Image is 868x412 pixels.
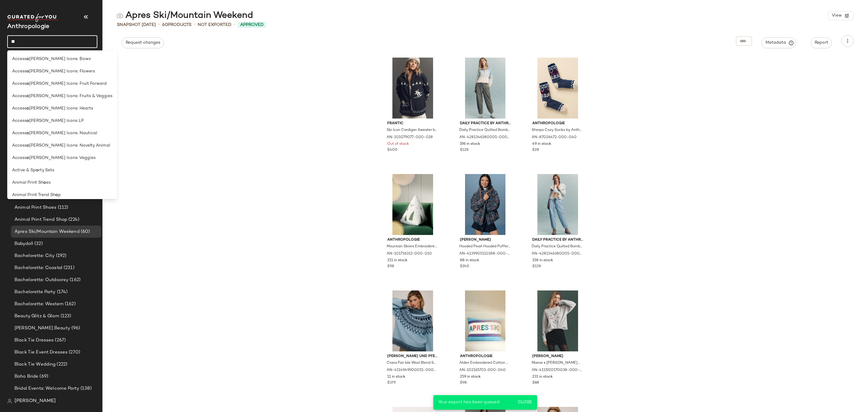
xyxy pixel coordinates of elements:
div: Apres Ski/Mountain Weekend [117,10,253,22]
b: o [27,142,29,149]
span: (174) [56,289,68,296]
b: o [27,93,29,99]
img: svg%3e [117,13,123,19]
span: Anthropologie [532,121,583,126]
img: 87026472_040_b [527,58,588,119]
b: o [27,118,29,124]
b: o [27,105,29,112]
span: (270) [68,349,80,356]
span: Apres Ski/Mountain Weekend [14,228,80,235]
span: Frantic [387,121,438,126]
span: Access [12,155,27,161]
span: Snapshot [DATE] [117,22,156,28]
span: Animal Print Trend Sh [12,192,55,198]
span: (162) [68,277,80,284]
span: $379 [387,380,396,386]
b: o [55,192,58,198]
span: View [832,13,842,18]
span: (138) [79,385,92,392]
span: (96) [70,325,80,332]
span: Ciana Fair Isle Wool Blend Sweater by [PERSON_NAME] und Pferdgarten in Blue, Women's, Size: Large... [387,360,438,366]
span: (267) [54,337,66,344]
span: [PERSON_NAME] Icons: Fruits & Veggies [29,93,112,99]
span: [PERSON_NAME] Icons LP [29,118,84,124]
span: Access [12,56,27,62]
span: (60) [80,228,90,235]
span: Black Tie Dresses [14,337,54,344]
span: • [194,21,195,28]
span: AN-4281346380005-000-097 [532,251,583,257]
span: (192) [55,252,67,259]
span: Bachelorette: Outdoorsy [14,277,68,284]
span: 318 in stock [532,258,553,263]
span: AN-4281346380005-000-230 [459,135,510,140]
span: Bachelorette: Western [14,301,64,308]
span: [PERSON_NAME] Icons: Nautical [29,130,97,136]
span: (231) [62,265,74,271]
span: Maeve x [PERSON_NAME] Ski Club Graphic Sweatshirt in Grey, Women's, Size: 1 X, Polyester/Cotton a... [532,360,583,366]
span: [PERSON_NAME] Icons: Bows [29,56,91,62]
span: AN-4114949900015-000-049 [387,368,438,373]
span: $28 [532,147,539,153]
span: Boho Bride [14,373,38,380]
span: Access [12,130,27,136]
div: Products [162,22,191,28]
span: 196 in stock [460,141,480,147]
b: o [43,179,46,186]
span: [PERSON_NAME] [460,237,511,243]
span: AN-102165701-000-040 [459,368,506,373]
span: Access [12,142,27,149]
span: Mountain Skiers Embroidered Pillow by Anthropologie in White, Size: Assorted, Polyester/Cotton/Ac... [387,244,438,249]
span: Close [517,400,532,405]
span: $128 [532,264,541,269]
img: 101736312_010_b [382,174,443,235]
span: Babydoll [14,240,33,247]
span: (69) [38,373,48,380]
b: o [27,56,29,62]
span: AN-4139905110188-000-049 [459,251,510,257]
span: (222) [55,361,67,368]
span: Hooded Pearl Hooded Puffer Coat Jacket by [PERSON_NAME] in Blue, Women's, Size: 10, Polyester/Pol... [459,244,510,249]
span: $400 [387,147,398,153]
span: • [158,21,160,28]
span: Report [814,40,828,45]
span: Bachelorette: Coastal [14,265,62,271]
span: 259 in stock [460,374,481,380]
span: Alden Embroidered Cotton Pillow by Anthropologie in Blue, Size: 14" X 20", Cotton/Wool [459,360,510,366]
b: o [27,155,29,161]
span: Anthropologie [387,237,438,243]
button: View [828,11,854,20]
span: • [234,21,235,28]
span: es [46,179,51,186]
img: 4139905110188_049_b [455,174,516,235]
span: 11 in stock [387,374,405,380]
span: AN-4111920170038-000-500 [532,368,583,373]
span: Bachelorette Party [14,289,56,296]
span: 49 in stock [532,141,551,147]
span: Access [12,68,27,74]
span: (224) [67,216,79,223]
b: o [27,130,29,136]
span: Animal Print Shoes [14,204,57,211]
span: AN-101736312-000-010 [387,251,432,257]
span: (123) [59,313,71,320]
span: AN-101079077-000-018 [387,135,433,140]
span: [PERSON_NAME] [532,354,583,359]
span: Bridal Events: Welcome Party [14,385,79,392]
span: $98 [460,380,467,386]
span: [PERSON_NAME] Icons: Veggies [29,155,96,161]
img: cfy_white_logo.C9jOOHJF.svg [7,14,58,22]
span: 231 in stock [532,374,553,380]
span: $128 [460,147,468,153]
span: Daily Practice by Anthropologie [460,121,511,126]
button: Close [515,397,535,408]
span: Access [12,118,27,124]
span: Request changes [125,40,160,45]
button: Metadata [762,37,796,48]
span: Access [12,105,27,112]
img: 4281346380005_097_b [527,174,588,235]
span: Black Tie Event Dresses [14,349,68,356]
span: Anthropologie [460,354,511,359]
span: Animal Print Sh [12,179,43,186]
span: Out of stock [387,141,409,147]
